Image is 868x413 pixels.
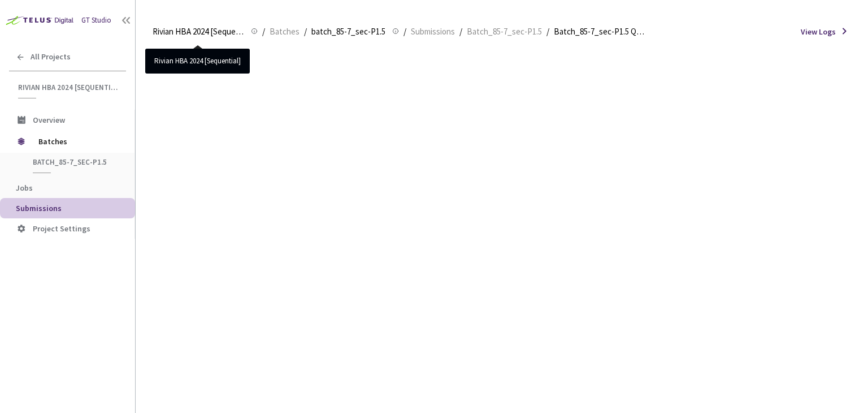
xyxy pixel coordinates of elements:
span: Batch_85-7_sec-P1.5 QC - [DATE] [554,25,645,38]
span: Rivian HBA 2024 [Sequential] [18,83,119,92]
li: / [403,25,406,38]
span: Project Settings [33,223,90,234]
span: Submissions [411,25,455,38]
a: Batch_85-7_sec-P1.5 [465,25,544,37]
span: Batches [270,25,300,38]
a: Batches [267,25,302,37]
span: Submissions [16,203,62,213]
span: View Logs [801,26,836,37]
span: Batches [38,130,116,153]
span: All Projects [31,52,71,62]
span: Jobs [16,183,33,193]
a: Submissions [409,25,457,37]
span: batch_85-7_sec-P1.5 [311,25,385,38]
li: / [546,25,549,38]
span: Overview [33,115,65,125]
li: / [262,25,265,38]
span: batch_85-7_sec-P1.5 [33,157,116,167]
li: / [459,25,462,38]
span: Batch_85-7_sec-P1.5 [467,25,542,38]
li: / [304,25,307,38]
span: Rivian HBA 2024 [Sequential] [153,25,244,38]
div: GT Studio [81,15,111,26]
